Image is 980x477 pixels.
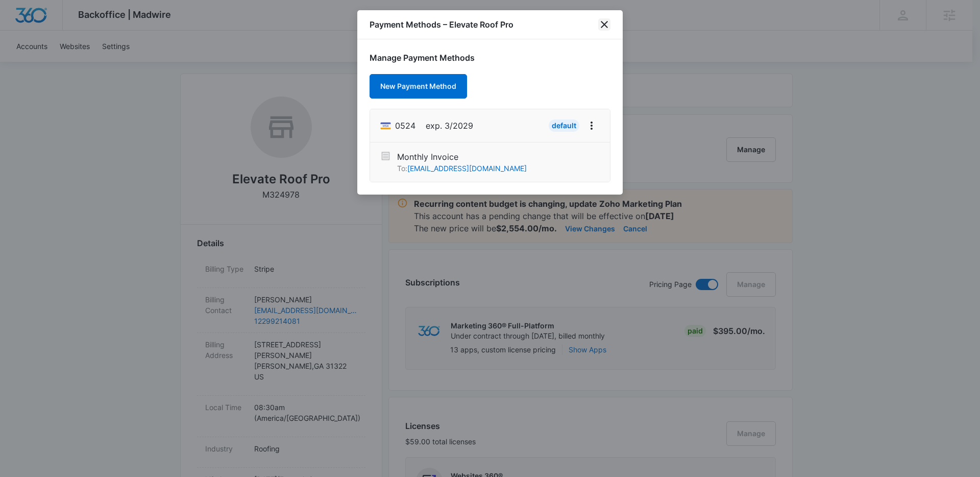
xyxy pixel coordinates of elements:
h1: Manage Payment Methods [370,52,610,64]
p: Monthly Invoice [397,151,527,163]
h1: Payment Methods – Elevate Roof Pro [370,18,513,31]
button: View More [583,117,600,134]
span: Visa ending with [395,120,415,132]
a: [EMAIL_ADDRESS][DOMAIN_NAME] [407,164,527,173]
span: exp. 3/2029 [426,120,473,132]
button: close [598,18,610,31]
p: To: [397,163,527,174]
div: Default [549,120,579,132]
button: New Payment Method [370,74,467,99]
